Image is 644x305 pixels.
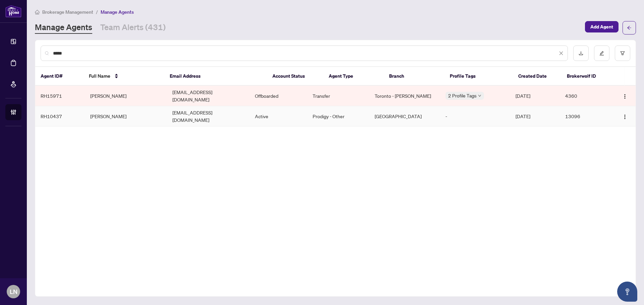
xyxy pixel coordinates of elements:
[478,94,481,97] span: down
[35,106,85,127] td: RH10437
[35,10,40,14] span: home
[573,46,589,61] button: download
[513,67,561,86] th: Created Date
[35,22,92,34] a: Manage Agents
[561,67,610,86] th: Brokerwolf ID
[510,86,560,106] td: [DATE]
[167,106,250,127] td: [EMAIL_ADDRESS][DOMAIN_NAME]
[369,106,440,127] td: [GEOGRAPHIC_DATA]
[444,67,513,86] th: Profile Tags
[622,114,628,120] img: Logo
[250,106,307,127] td: Active
[627,25,632,30] span: arrow-left
[620,51,625,56] span: filter
[307,106,369,127] td: Prodigy - Other
[510,106,560,127] td: [DATE]
[35,67,84,86] th: Agent ID#
[85,106,167,127] td: [PERSON_NAME]
[35,86,85,106] td: RH15971
[620,90,630,101] button: Logo
[594,46,609,61] button: edit
[5,5,21,17] img: logo
[96,8,98,16] li: /
[84,67,164,86] th: Full Name
[585,21,619,32] button: Add Agent
[101,9,134,15] span: Manage Agents
[448,92,477,99] span: 2 Profile Tags
[10,287,17,296] span: LN
[89,72,110,80] span: Full Name
[100,22,166,34] a: Team Alerts (431)
[617,282,637,302] button: Open asap
[599,51,604,56] span: edit
[384,67,444,86] th: Branch
[164,67,267,86] th: Email Address
[560,86,609,106] td: 4360
[559,51,563,56] span: close
[85,86,167,106] td: [PERSON_NAME]
[267,67,323,86] th: Account Status
[307,86,369,106] td: Transfer
[590,21,613,32] span: Add Agent
[579,51,583,56] span: download
[167,86,250,106] td: [EMAIL_ADDRESS][DOMAIN_NAME]
[620,111,630,122] button: Logo
[560,106,609,127] td: 13096
[622,94,628,99] img: Logo
[615,46,630,61] button: filter
[323,67,384,86] th: Agent Type
[42,9,93,15] span: Brokerage Management
[250,86,307,106] td: Offboarded
[369,86,440,106] td: Toronto - [PERSON_NAME]
[440,106,510,127] td: -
